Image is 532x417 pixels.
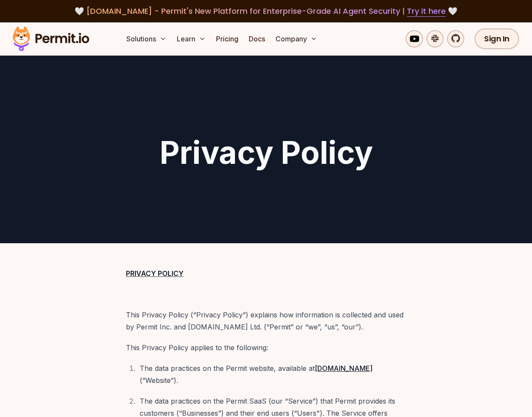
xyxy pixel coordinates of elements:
button: Learn [173,30,209,47]
h1: Privacy Policy [45,137,487,168]
a: Try it here [407,6,446,17]
button: Solutions [123,30,170,47]
a: Sign In [475,28,519,49]
span: [DOMAIN_NAME] - Permit's New Platform for Enterprise-Grade AI Agent Security | [86,6,446,16]
strong: PRIVACY POLICY [126,269,184,278]
a: [DOMAIN_NAME] [315,364,372,373]
div: 🤍 🤍 [21,5,511,17]
a: Pricing [213,30,242,47]
img: Permit logo [9,24,93,53]
p: The data practices on the Permit website, available at (“Website”). [140,362,406,386]
p: This Privacy Policy applies to the following: [126,342,406,354]
p: This Privacy Policy (“Privacy Policy”) explains how information is collected and used by Permit I... [126,309,406,333]
button: Company [272,30,321,47]
a: Docs [245,30,269,47]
